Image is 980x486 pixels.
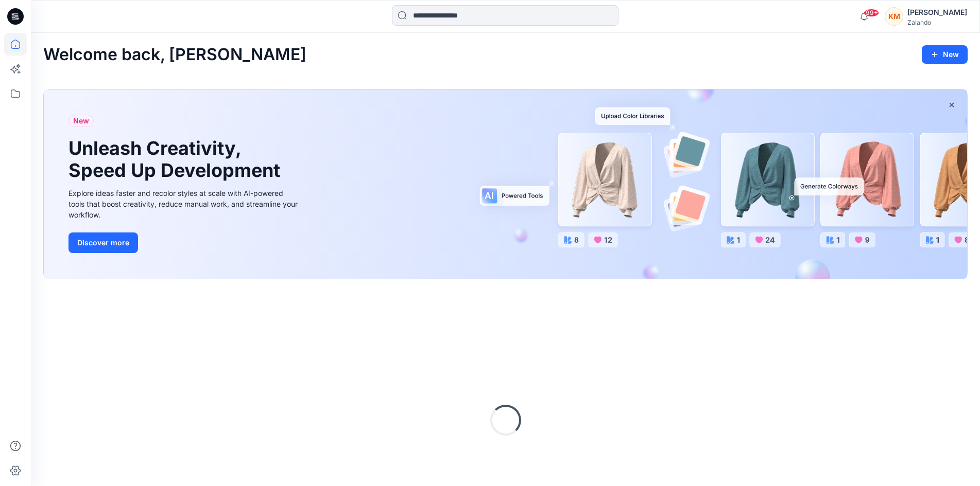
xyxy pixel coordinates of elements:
[68,137,285,182] h1: Unleash Creativity, Speed Up Development
[68,232,138,253] button: Discover more
[68,188,300,220] div: Explore ideas faster and recolor styles at scale with AI-powered tools that boost creativity, red...
[43,45,306,64] h2: Welcome back, [PERSON_NAME]
[73,115,89,127] span: New
[907,6,967,19] div: [PERSON_NAME]
[922,45,968,64] button: New
[864,9,879,17] span: 99+
[907,19,967,26] div: Zalando
[885,7,903,26] div: KM
[68,232,300,253] a: Discover more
